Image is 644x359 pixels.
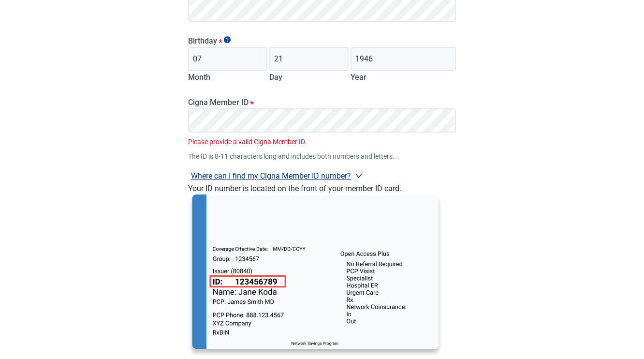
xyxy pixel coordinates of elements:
[351,47,456,71] input: Birth year
[188,73,210,82] label: Month
[269,47,349,71] input: Birth day
[188,169,366,182] button: Where can I find my Cigna Member ID number?
[188,184,401,193] label: Your ID number is located on the front of your member ID card.
[188,98,456,107] label: Cigna Member ID
[224,36,231,43] span: Show tooltip
[188,36,456,45] legend: Birthday
[188,47,267,71] input: Birth month
[188,151,456,162] span: The ID is 8-11 characters long and includes both numbers and letters.
[355,172,363,179] span: right
[269,73,282,82] label: Day
[351,73,366,82] label: Year
[188,194,442,357] img: Koda Health
[188,136,456,147] span: Please provide a valid Cigna Member ID.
